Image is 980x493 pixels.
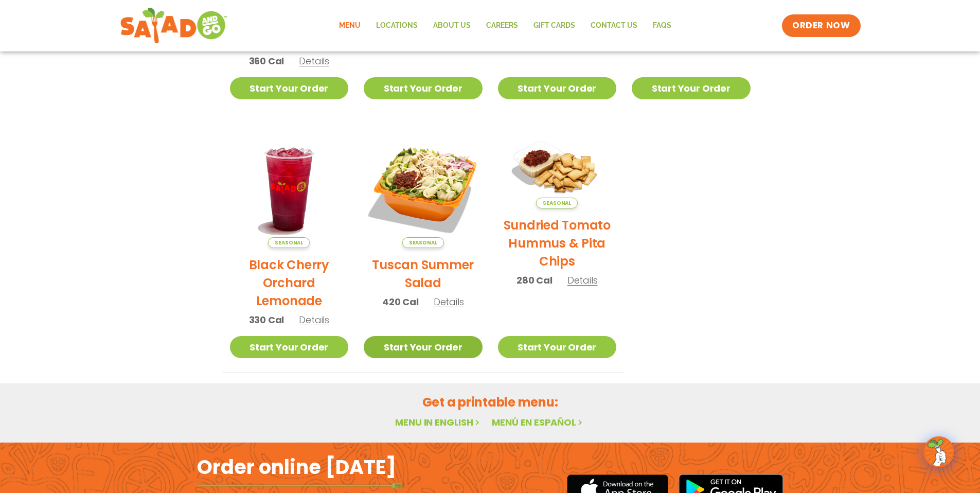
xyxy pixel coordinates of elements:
[526,14,583,38] a: GIFT CARDS
[382,295,419,309] span: 420 Cal
[478,14,526,38] a: Careers
[536,198,578,208] span: Seasonal
[567,274,598,287] span: Details
[395,416,482,429] a: Menu in English
[222,393,758,411] h2: Get a printable menu:
[632,77,751,99] a: Start Your Order
[299,55,329,67] span: Details
[331,14,368,38] a: Menu
[364,77,483,99] a: Start Your Order
[498,130,617,209] img: Product photo for Sundried Tomato Hummus & Pita Chips
[425,14,478,38] a: About Us
[583,14,645,38] a: Contact Us
[364,336,483,358] a: Start Your Order
[230,77,349,99] a: Start Your Order
[402,237,444,248] span: Seasonal
[364,130,483,249] img: Product photo for Tuscan Summer Salad
[782,14,860,37] a: ORDER NOW
[230,256,349,310] h2: Black Cherry Orchard Lemonade
[249,54,284,68] span: 360 Cal
[498,336,617,358] a: Start Your Order
[120,5,228,46] img: new-SAG-logo-768×292
[498,216,617,270] h2: Sundried Tomato Hummus & Pita Chips
[331,14,679,38] nav: Menu
[230,130,349,249] img: Product photo for Black Cherry Orchard Lemonade
[364,256,483,292] h2: Tuscan Summer Salad
[498,77,617,99] a: Start Your Order
[792,20,850,32] span: ORDER NOW
[434,295,464,308] span: Details
[230,336,349,358] a: Start Your Order
[924,437,953,466] img: wpChatIcon
[197,483,403,488] img: fork
[492,416,584,429] a: Menú en español
[197,454,396,480] h2: Order online [DATE]
[645,14,679,38] a: FAQs
[268,237,310,248] span: Seasonal
[368,14,425,38] a: Locations
[249,313,284,327] span: 330 Cal
[516,273,553,287] span: 280 Cal
[299,313,329,326] span: Details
